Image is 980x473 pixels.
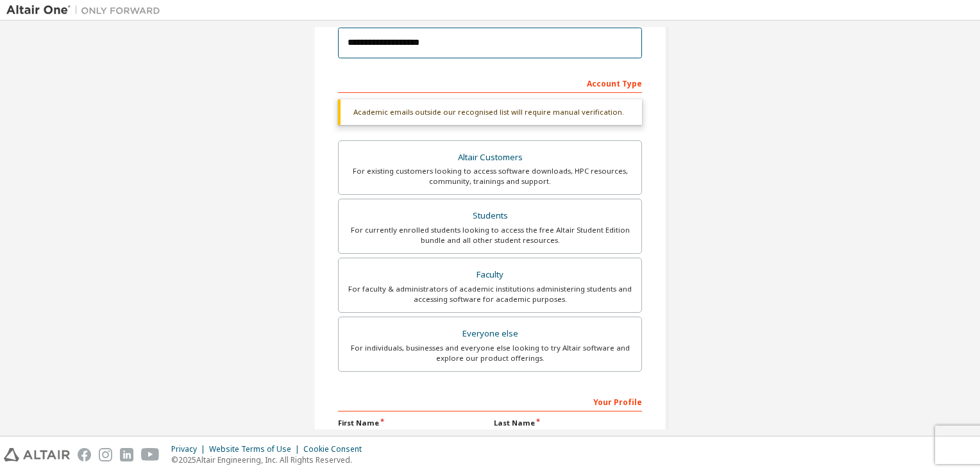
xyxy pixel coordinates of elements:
[209,444,303,454] div: Website Terms of Use
[346,149,634,167] div: Altair Customers
[346,207,634,225] div: Students
[338,99,642,125] div: Academic emails outside our recognised list will require manual verification.
[346,225,634,245] div: For currently enrolled students looking to access the free Altair Student Edition bundle and all ...
[141,448,160,461] img: youtube.svg
[171,444,209,454] div: Privacy
[303,444,369,454] div: Cookie Consent
[346,343,634,363] div: For individuals, businesses and everyone else looking to try Altair software and explore our prod...
[346,325,634,343] div: Everyone else
[338,72,642,93] div: Account Type
[346,266,634,284] div: Faculty
[78,448,91,461] img: facebook.svg
[99,448,112,461] img: instagram.svg
[346,166,634,187] div: For existing customers looking to access software downloads, HPC resources, community, trainings ...
[171,454,369,465] p: © 2025 Altair Engineering, Inc. All Rights Reserved.
[4,448,70,461] img: altair_logo.svg
[338,418,486,428] label: First Name
[120,448,133,461] img: linkedin.svg
[494,418,642,428] label: Last Name
[6,4,167,17] img: Altair One
[338,391,642,411] div: Your Profile
[346,284,634,304] div: For faculty & administrators of academic institutions administering students and accessing softwa...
